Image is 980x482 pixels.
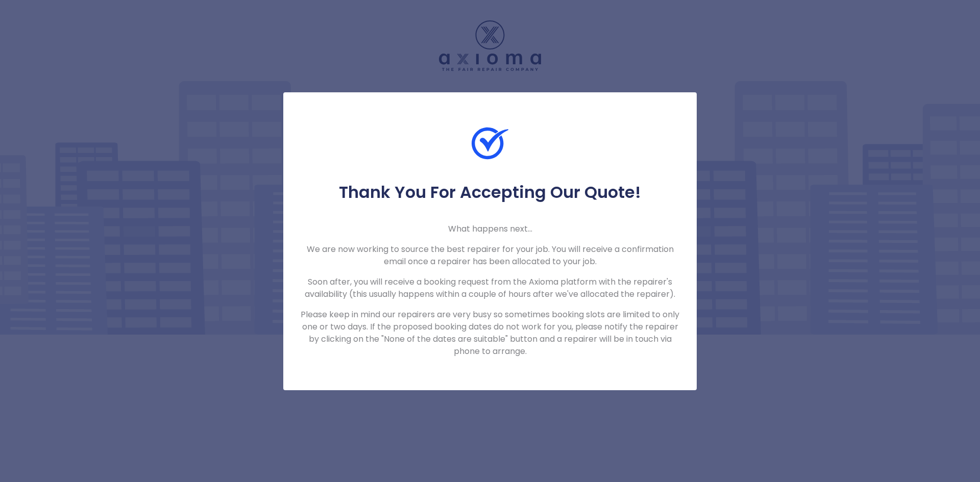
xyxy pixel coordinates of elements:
img: Check [472,125,508,162]
p: Please keep in mind our repairers are very busy so sometimes booking slots are limited to only on... [300,309,680,358]
p: We are now working to source the best repairer for your job. You will receive a confirmation emai... [300,243,680,268]
p: What happens next... [300,223,680,235]
p: Soon after, you will receive a booking request from the Axioma platform with the repairer's avail... [300,276,680,300]
h5: Thank You For Accepting Our Quote! [300,182,680,202]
